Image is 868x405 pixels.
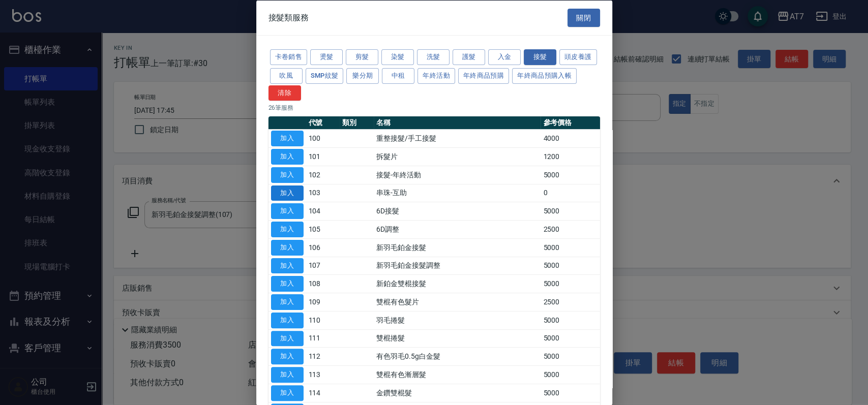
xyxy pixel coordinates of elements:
[306,293,340,311] td: 109
[374,384,541,402] td: 金鑽雙棍髮
[374,311,541,329] td: 羽毛捲髮
[271,258,304,273] button: 加入
[541,347,600,365] td: 5000
[271,149,304,165] button: 加入
[306,347,340,365] td: 112
[306,365,340,384] td: 113
[271,312,304,328] button: 加入
[458,68,509,83] button: 年終商品預購
[541,274,600,293] td: 5000
[567,8,600,27] button: 關閉
[268,12,309,22] span: 接髮類服務
[374,365,541,384] td: 雙棍有色漸層髮
[374,329,541,348] td: 雙棍捲髮
[268,103,600,112] p: 26 筆服務
[453,49,485,65] button: 護髮
[270,68,303,83] button: 吹風
[306,257,340,275] td: 107
[374,293,541,311] td: 雙棍有色髮片
[271,367,304,383] button: 加入
[346,68,379,83] button: 樂分期
[346,49,378,65] button: 剪髮
[382,68,414,83] button: 中租
[306,202,340,220] td: 104
[374,274,541,293] td: 新鉑金雙棍接髮
[541,147,600,166] td: 1200
[268,85,301,101] button: 清除
[271,330,304,346] button: 加入
[271,131,304,146] button: 加入
[306,238,340,257] td: 106
[541,257,600,275] td: 5000
[374,147,541,166] td: 拆髮片
[271,185,304,201] button: 加入
[306,147,340,166] td: 101
[374,116,541,130] th: 名稱
[374,184,541,202] td: 串珠-互助
[541,384,600,402] td: 5000
[306,116,340,130] th: 代號
[541,293,600,311] td: 2500
[374,129,541,147] td: 重整接髮/手工接髮
[381,49,414,65] button: 染髮
[271,239,304,255] button: 加入
[374,238,541,257] td: 新羽毛鉑金接髮
[541,129,600,147] td: 4000
[417,49,450,65] button: 洗髮
[306,274,340,293] td: 108
[270,49,308,65] button: 卡卷銷售
[374,257,541,275] td: 新羽毛鉑金接髮調整
[271,276,304,292] button: 加入
[541,166,600,184] td: 5000
[541,116,600,130] th: 參考價格
[374,202,541,220] td: 6D接髮
[374,166,541,184] td: 接髮-年終活動
[306,220,340,238] td: 105
[512,68,577,83] button: 年終商品預購入帳
[541,329,600,348] td: 5000
[271,222,304,237] button: 加入
[306,166,340,184] td: 102
[306,129,340,147] td: 100
[524,49,556,65] button: 接髮
[306,68,344,83] button: SMP紋髮
[271,294,304,310] button: 加入
[374,347,541,365] td: 有色羽毛0.5g白金髮
[541,311,600,329] td: 5000
[306,184,340,202] td: 103
[271,385,304,400] button: 加入
[541,220,600,238] td: 2500
[541,184,600,202] td: 0
[306,384,340,402] td: 114
[541,238,600,257] td: 5000
[271,349,304,364] button: 加入
[417,68,455,83] button: 年終活動
[488,49,521,65] button: 入金
[271,167,304,182] button: 加入
[340,116,374,130] th: 類別
[374,220,541,238] td: 6D調整
[541,202,600,220] td: 5000
[310,49,343,65] button: 燙髮
[559,49,597,65] button: 頭皮養護
[306,329,340,348] td: 111
[306,311,340,329] td: 110
[541,365,600,384] td: 5000
[271,203,304,219] button: 加入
